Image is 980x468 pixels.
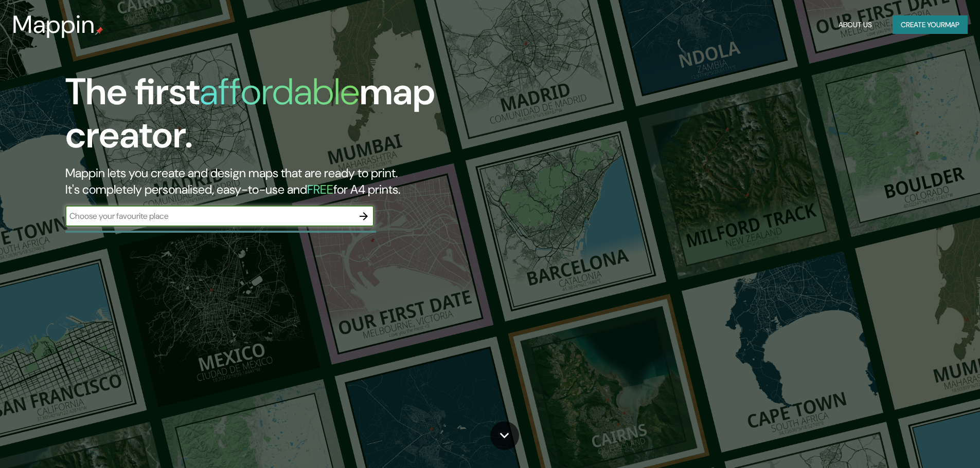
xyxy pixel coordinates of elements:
[95,27,103,35] img: mappin-pin
[834,15,876,34] button: About Us
[888,428,969,457] iframe: Help widget launcher
[65,70,556,165] h1: The first map creator.
[200,68,360,116] h1: affordable
[307,181,333,197] h5: FREE
[12,10,95,39] h3: Mappin
[65,165,556,198] h2: Mappin lets you create and design maps that are ready to print. It's completely personalised, eas...
[65,210,353,222] input: Choose your favourite place
[893,15,968,34] button: Create yourmap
